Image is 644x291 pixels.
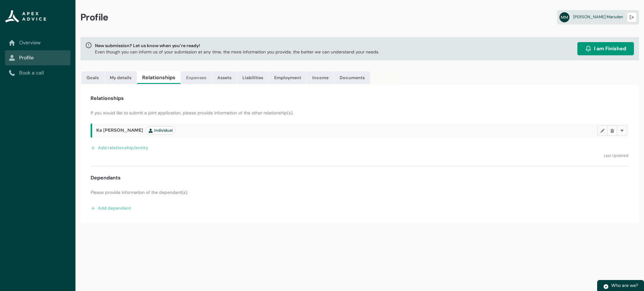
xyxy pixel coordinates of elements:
[5,35,70,80] nav: Sub page
[91,203,131,213] button: Add dependant
[577,42,634,55] button: I am Finished
[95,49,379,55] p: Even though you can inform us of your submission at any time, the more information you provide, t...
[95,42,379,49] span: New submission? Let us know when you’re ready!
[80,11,108,23] span: Profile
[334,71,370,84] a: Documents
[573,14,623,19] span: [PERSON_NAME] Marsden
[559,12,569,22] abbr: MM
[81,71,104,84] a: Goals
[104,71,137,84] a: My details
[91,110,629,116] p: If you would like to submit a joint application, please provide information of the other relation...
[137,71,180,84] a: Relationships
[604,153,629,158] lightning-formatted-text: Last Updated:
[9,69,67,77] a: Book a call
[585,46,591,52] img: alarm.svg
[9,54,67,62] a: Profile
[603,284,609,289] img: play.svg
[597,125,608,135] button: Edit
[611,283,638,288] span: Who are we?
[237,71,269,84] a: Liabilities
[96,126,175,135] span: Ka [PERSON_NAME]
[148,128,173,133] span: Individual
[181,71,212,84] a: Expenses
[146,126,175,135] lightning-badge: Individual
[91,189,629,195] p: Please provide information of the dependant(s).
[594,45,626,52] span: I am Finished
[5,10,46,23] img: Apex Advice Group
[91,95,124,102] h4: Relationships
[212,71,237,84] a: Assets
[607,125,617,135] button: Delete
[9,39,67,47] a: Overview
[91,143,148,153] button: Add relationship/entity
[91,174,121,182] h4: Dependants
[557,10,639,25] a: MM[PERSON_NAME] Marsden
[627,12,637,22] button: Logout
[307,71,334,84] a: Income
[617,125,627,135] button: More
[269,71,307,84] a: Employment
